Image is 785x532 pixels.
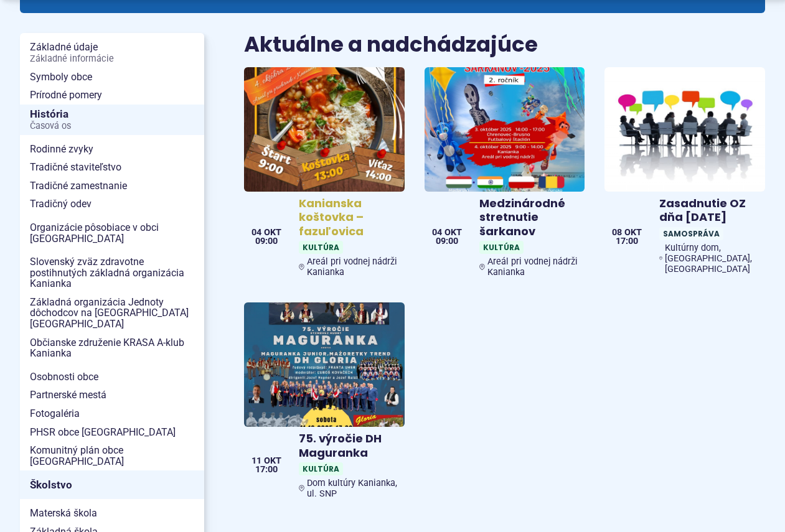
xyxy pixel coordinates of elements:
h4: Zasadnutie OZ dňa [DATE] [659,197,760,225]
span: Kultúra [299,462,343,475]
a: Základná organizácia Jednoty dôchodcov na [GEOGRAPHIC_DATA] [GEOGRAPHIC_DATA] [20,293,204,334]
span: 04 [251,228,261,237]
a: Osobnosti obce [20,368,204,386]
a: Školstvo [20,470,204,499]
span: PHSR obce [GEOGRAPHIC_DATA] [30,423,194,442]
span: Rodinné zvyky [30,140,194,159]
span: okt [264,228,281,237]
span: okt [264,457,281,465]
span: Samospráva [659,227,723,240]
span: Kultúrny dom, [GEOGRAPHIC_DATA], [GEOGRAPHIC_DATA] [665,243,760,274]
a: Partnerské mestá [20,386,204,404]
a: Prírodné pomery [20,86,204,105]
a: Fotogaléria [20,404,204,423]
span: 17:00 [251,465,281,474]
a: HistóriaČasová os [20,105,204,135]
span: 11 [251,457,261,465]
a: PHSR obce [GEOGRAPHIC_DATA] [20,423,204,442]
a: Slovenský zväz zdravotne postihnutých základná organizácia Kanianka [20,253,204,293]
a: Kanianska koštovka – fazuľovica KultúraAreál pri vodnej nádrži Kanianka 04 okt 09:00 [244,67,405,283]
span: História [30,105,194,135]
span: Školstvo [30,475,194,495]
span: Organizácie pôsobiace v obci [GEOGRAPHIC_DATA] [30,218,194,248]
a: Medzinárodné stretnutie šarkanov KultúraAreál pri vodnej nádrži Kanianka 04 okt 09:00 [425,67,585,283]
span: Partnerské mestá [30,386,194,404]
span: 17:00 [612,237,642,246]
span: okt [624,228,642,237]
span: Tradičný odev [30,195,194,213]
span: Časová os [30,121,194,131]
a: Tradičný odev [20,195,204,213]
span: Osobnosti obce [30,368,194,386]
a: Tradičné staviteľstvo [20,158,204,177]
span: Areál pri vodnej nádrži Kanianka [307,256,400,278]
a: Zasadnutie OZ dňa [DATE] SamosprávaKultúrny dom, [GEOGRAPHIC_DATA], [GEOGRAPHIC_DATA] 08 okt 17:00 [604,67,765,279]
span: Materská škola [30,504,194,523]
span: Slovenský zväz zdravotne postihnutých základná organizácia Kanianka [30,253,194,293]
span: okt [444,228,462,237]
span: Kultúra [479,241,524,254]
h2: Aktuálne a nadchádzajúce [244,33,765,56]
span: Areál pri vodnej nádrži Kanianka [487,256,580,278]
h4: 75. výročie DH Maguranka [299,432,400,460]
span: Tradičné zamestnanie [30,177,194,195]
span: Základné informácie [30,54,194,64]
span: 08 [612,228,622,237]
h4: Kanianska koštovka – fazuľovica [299,197,400,239]
span: Tradičné staviteľstvo [30,158,194,177]
a: Občianske združenie KRASA A-klub Kanianka [20,334,204,363]
a: Organizácie pôsobiace v obci [GEOGRAPHIC_DATA] [20,218,204,248]
a: Rodinné zvyky [20,140,204,159]
span: Fotogaléria [30,404,194,423]
a: Základné údajeZákladné informácie [20,38,204,67]
span: Symboly obce [30,68,194,86]
span: Občianske združenie KRASA A-klub Kanianka [30,334,194,363]
span: Dom kultúry Kanianka, ul. SNP [307,478,399,499]
span: Základná organizácia Jednoty dôchodcov na [GEOGRAPHIC_DATA] [GEOGRAPHIC_DATA] [30,293,194,334]
span: 09:00 [432,237,462,246]
a: Tradičné zamestnanie [20,177,204,195]
h4: Medzinárodné stretnutie šarkanov [479,197,580,239]
a: Materská škola [20,504,204,523]
span: Kultúra [299,241,343,254]
a: Komunitný plán obce [GEOGRAPHIC_DATA] [20,441,204,470]
span: 04 [432,228,442,237]
span: Komunitný plán obce [GEOGRAPHIC_DATA] [30,441,194,470]
span: 09:00 [251,237,281,246]
a: Symboly obce [20,68,204,86]
a: 75. výročie DH Maguranka KultúraDom kultúry Kanianka, ul. SNP 11 okt 17:00 [244,302,405,504]
span: Prírodné pomery [30,86,194,105]
span: Základné údaje [30,38,194,67]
